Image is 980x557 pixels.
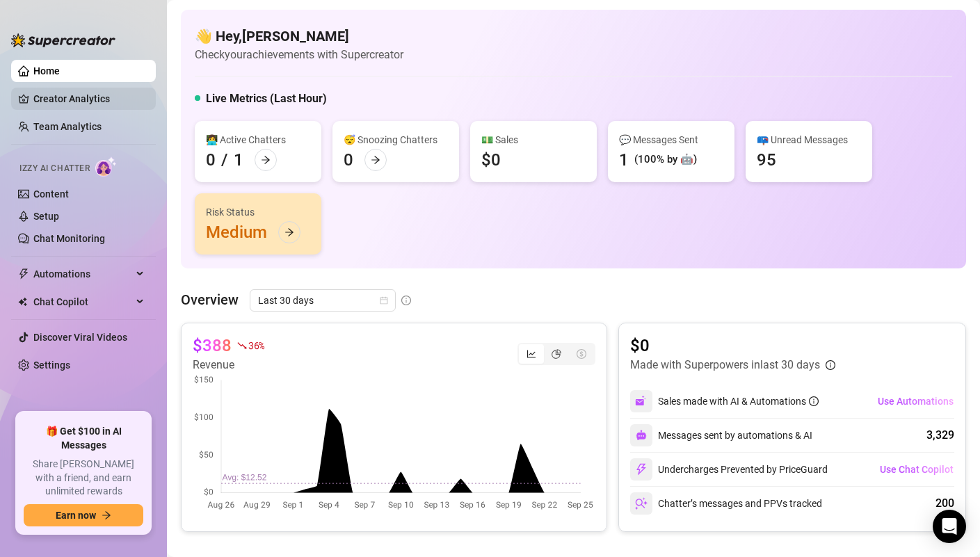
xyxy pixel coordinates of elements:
[33,332,127,343] a: Discover Viral Videos
[619,149,629,171] div: 1
[33,188,69,200] a: Content
[234,149,243,171] div: 1
[935,495,954,512] div: 200
[18,297,27,307] img: Chat Copilot
[206,132,310,147] div: 👩‍💻 Active Chatters
[237,341,247,350] span: fall
[630,458,828,481] div: Undercharges Prevented by PriceGuard
[206,149,216,171] div: 0
[11,33,115,47] img: logo-BBDzfeDw.svg
[878,396,954,407] span: Use Automations
[102,510,111,520] span: arrow-right
[658,394,819,409] div: Sales made with AI & Automations
[630,492,822,515] div: Chatter’s messages and PPVs tracked
[826,360,835,370] span: info-circle
[344,149,353,171] div: 0
[380,296,388,305] span: calendar
[926,427,954,444] div: 3,329
[877,390,954,412] button: Use Automations
[33,211,59,222] a: Setup
[630,357,820,373] article: Made with Superpowers in last 30 days
[193,357,264,373] article: Revenue
[195,26,403,46] h4: 👋 Hey, [PERSON_NAME]
[19,162,90,175] span: Izzy AI Chatter
[56,510,96,521] span: Earn now
[24,425,143,452] span: 🎁 Get $100 in AI Messages
[181,289,239,310] article: Overview
[33,360,70,371] a: Settings
[24,458,143,499] span: Share [PERSON_NAME] with a friend, and earn unlimited rewards
[193,334,232,357] article: $388
[195,46,403,63] article: Check your achievements with Supercreator
[933,510,966,543] div: Open Intercom Messenger
[757,132,861,147] div: 📪 Unread Messages
[630,424,812,446] div: Messages sent by automations & AI
[33,233,105,244] a: Chat Monitoring
[33,88,145,110] a: Creator Analytics
[371,155,380,165] span: arrow-right
[248,339,264,352] span: 36 %
[757,149,776,171] div: 95
[344,132,448,147] div: 😴 Snoozing Chatters
[24,504,143,526] button: Earn nowarrow-right
[261,155,271,165] span: arrow-right
[635,463,648,476] img: svg%3e
[552,349,561,359] span: pie-chart
[33,291,132,313] span: Chat Copilot
[635,395,648,407] img: svg%3e
[18,268,29,280] span: thunderbolt
[527,349,536,359] span: line-chart
[33,65,60,76] a: Home
[517,343,595,365] div: segmented control
[401,296,411,305] span: info-circle
[481,149,501,171] div: $0
[634,152,697,168] div: (100% by 🤖)
[619,132,723,147] div: 💬 Messages Sent
[95,156,117,177] img: AI Chatter
[33,121,102,132] a: Team Analytics
[880,464,954,475] span: Use Chat Copilot
[33,263,132,285] span: Automations
[284,227,294,237] span: arrow-right
[481,132,586,147] div: 💵 Sales
[635,497,648,510] img: svg%3e
[206,204,310,220] div: Risk Status
[577,349,586,359] span: dollar-circle
[258,290,387,311] span: Last 30 days
[879,458,954,481] button: Use Chat Copilot
[206,90,327,107] h5: Live Metrics (Last Hour)
[630,334,835,357] article: $0
[636,430,647,441] img: svg%3e
[809,396,819,406] span: info-circle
